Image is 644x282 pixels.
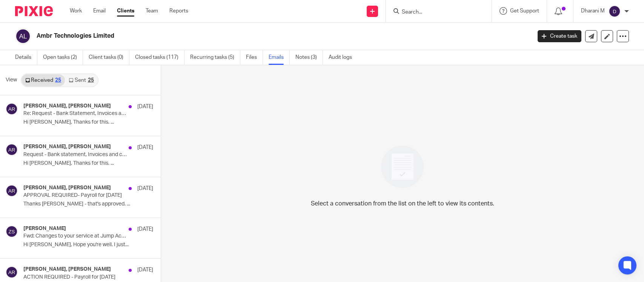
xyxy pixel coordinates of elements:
[6,225,18,238] img: svg%3E
[135,50,184,65] a: Closed tasks (117)
[15,28,31,44] img: svg%3E
[329,50,358,65] a: Audit logs
[23,233,127,239] p: Fwd: Changes to your service at Jump Accounting
[137,266,153,274] p: [DATE]
[6,76,17,84] span: View
[23,152,127,158] p: Request - Bank statement, Invoices and clarifications for the unreconciled transactions and await...
[23,274,127,280] p: ACTION REQUIRED - Payroll for [DATE]
[117,7,134,15] a: Clients
[23,144,111,150] h4: [PERSON_NAME], [PERSON_NAME]
[15,6,53,16] img: Pixie
[401,9,469,16] input: Search
[6,103,18,115] img: svg%3E
[23,103,111,109] h4: [PERSON_NAME], [PERSON_NAME]
[23,160,153,167] p: Hi [PERSON_NAME], Thanks for this. ...
[137,103,153,110] p: [DATE]
[23,242,153,248] p: Hi [PERSON_NAME], Hope you're well. I just...
[6,144,18,156] img: svg%3E
[23,201,153,207] p: Thanks [PERSON_NAME] - that's approved. ...
[376,141,429,193] img: image
[70,7,82,15] a: Work
[37,32,428,40] h2: Ambr Technologies Limited
[43,50,83,65] a: Open tasks (2)
[510,8,539,14] span: Get Support
[169,7,188,15] a: Reports
[190,50,240,65] a: Recurring tasks (5)
[23,119,153,126] p: Hi [PERSON_NAME], Thanks for this. ...
[22,74,65,86] a: Received25
[137,185,153,192] p: [DATE]
[581,7,605,15] p: Dharani M
[55,78,61,83] div: 25
[6,185,18,197] img: svg%3E
[23,225,66,232] h4: [PERSON_NAME]
[295,50,323,65] a: Notes (3)
[88,78,94,83] div: 25
[23,185,111,191] h4: [PERSON_NAME], [PERSON_NAME]
[137,144,153,151] p: [DATE]
[609,5,621,17] img: svg%3E
[15,50,37,65] a: Details
[311,199,494,208] p: Select a conversation from the list on the left to view its contents.
[269,50,290,65] a: Emails
[23,192,127,199] p: APPROVAL REQUIRED- Payroll for [DATE]
[23,110,127,117] p: Re: Request - Bank Statement, Invoices and clarifications for the unreconciled transactions for t...
[538,30,581,42] a: Create task
[93,7,106,15] a: Email
[89,50,129,65] a: Client tasks (0)
[146,7,158,15] a: Team
[23,266,111,273] h4: [PERSON_NAME], [PERSON_NAME]
[137,225,153,233] p: [DATE]
[246,50,263,65] a: Files
[6,266,18,278] img: svg%3E
[65,74,97,86] a: Sent25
